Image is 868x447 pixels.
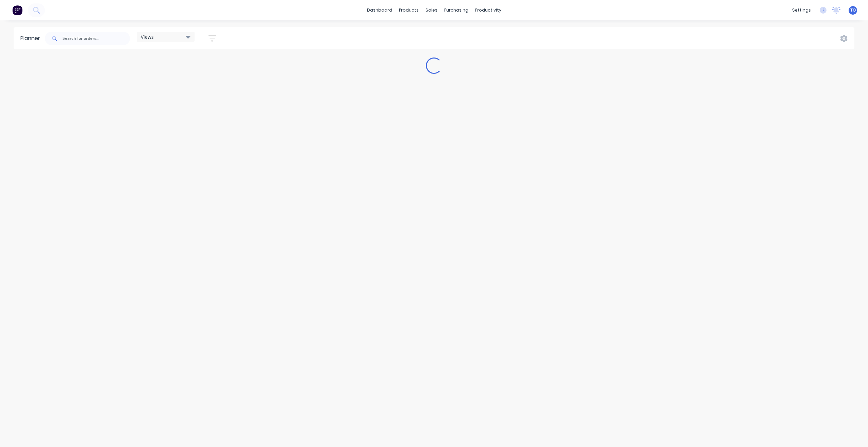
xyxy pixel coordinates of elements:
[472,5,505,15] div: productivity
[141,33,154,40] span: Views
[63,32,130,45] input: Search for orders...
[789,5,814,15] div: settings
[422,5,441,15] div: sales
[364,5,396,15] a: dashboard
[850,7,856,13] span: TO
[12,5,22,15] img: Factory
[396,5,422,15] div: products
[441,5,472,15] div: purchasing
[20,34,44,43] div: Planner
